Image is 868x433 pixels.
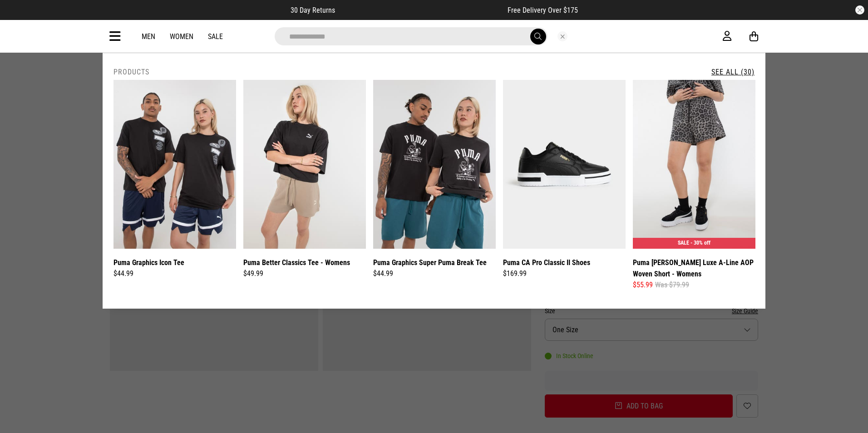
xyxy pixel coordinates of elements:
[170,32,193,41] a: Women
[142,32,155,41] a: Men
[655,280,689,290] span: Was $79.99
[113,68,149,76] h2: Products
[373,257,487,268] a: Puma Graphics Super Puma Break Tee
[508,6,578,15] span: Free Delivery Over $175
[557,31,567,41] button: Close search
[633,280,653,290] span: $55.99
[7,4,35,31] button: Open LiveChat chat widget
[243,268,366,279] div: $49.99
[678,240,689,246] span: SALE
[243,80,366,249] img: Puma Better Classics Tee - Womens in Black
[373,80,496,249] img: Puma Graphics Super Puma Break Tee in Black
[373,268,496,279] div: $44.99
[633,80,755,249] img: Puma Leo Luxe A-line Aop Woven Short - Womens in Black
[113,80,236,249] img: Puma Graphics Icon Tee in Black
[208,32,223,41] a: Sale
[633,257,755,280] a: Puma [PERSON_NAME] Luxe A-Line AOP Woven Short - Womens
[711,68,755,76] a: See All (30)
[113,268,236,279] div: $44.99
[690,240,710,246] span: - 30% off
[503,257,590,268] a: Puma CA Pro Classic II Shoes
[113,257,184,268] a: Puma Graphics Icon Tee
[503,80,626,249] img: Puma Ca Pro Classic Ii Shoes in Black
[353,5,489,15] iframe: Customer reviews powered by Trustpilot
[291,6,335,15] span: 30 Day Returns
[503,268,626,279] div: $169.99
[243,257,350,268] a: Puma Better Classics Tee - Womens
